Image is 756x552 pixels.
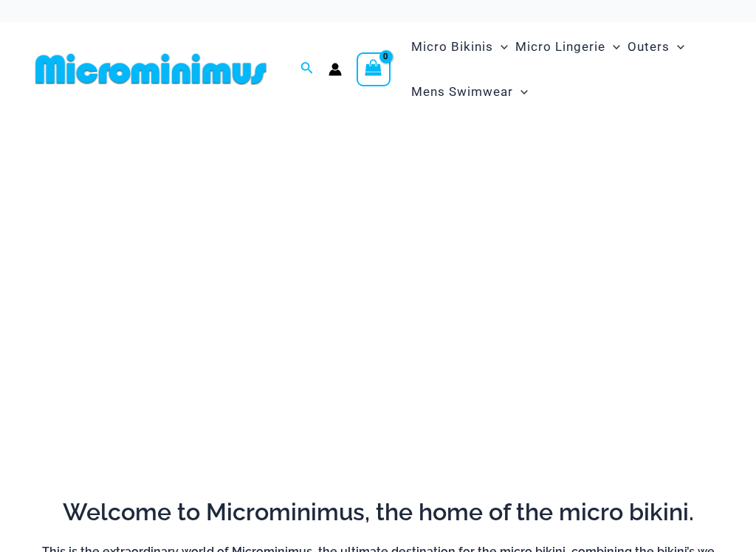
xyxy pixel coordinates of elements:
[624,24,688,69] a: OutersMenu ToggleMenu Toggle
[408,24,512,69] a: Micro BikinisMenu ToggleMenu Toggle
[408,69,532,114] a: Mens SwimwearMenu ToggleMenu Toggle
[670,28,684,66] span: Menu Toggle
[512,24,624,69] a: Micro LingerieMenu ToggleMenu Toggle
[628,28,670,66] span: Outers
[357,52,391,86] a: View Shopping Cart, empty
[513,73,528,111] span: Menu Toggle
[411,73,513,111] span: Mens Swimwear
[605,28,620,66] span: Menu Toggle
[329,63,342,76] a: Account icon link
[493,28,508,66] span: Menu Toggle
[515,28,605,66] span: Micro Lingerie
[405,22,726,117] nav: Site Navigation
[300,60,314,78] a: Search icon link
[411,28,493,66] span: Micro Bikinis
[30,52,272,86] img: MM SHOP LOGO FLAT
[41,497,715,528] h2: Welcome to Microminimus, the home of the micro bikini.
